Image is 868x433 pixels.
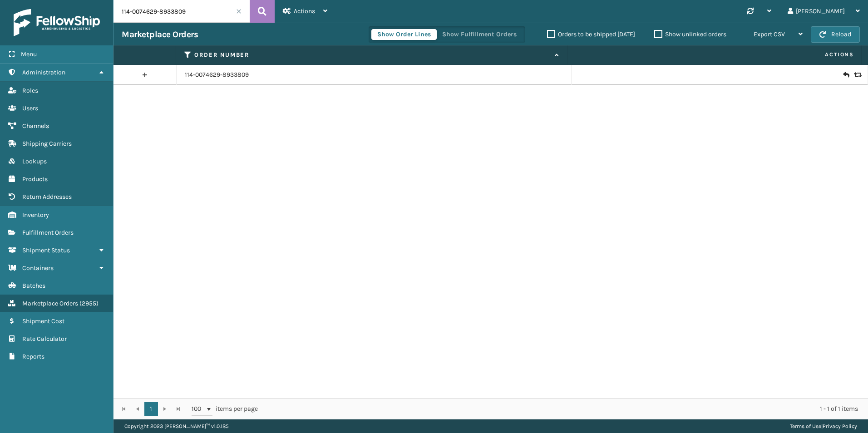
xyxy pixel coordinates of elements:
span: Shipping Carriers [22,140,72,148]
i: Replace [854,72,859,78]
div: | [790,419,857,433]
span: Users [22,104,38,112]
a: Terms of Use [790,423,821,429]
span: Containers [22,264,54,272]
span: Shipment Cost [22,317,64,325]
span: Batches [22,282,45,290]
div: 1 - 1 of 1 items [271,404,858,413]
span: Export CSV [754,30,785,38]
label: Show unlinked orders [654,30,726,38]
button: Show Fulfillment Orders [436,29,523,40]
button: Show Order Lines [371,29,437,40]
span: 100 [192,404,205,413]
label: Order Number [194,51,550,59]
a: 1 [144,402,158,416]
a: 114-0074629-8933809 [185,70,249,79]
span: Channels [22,122,49,130]
span: items per page [192,402,258,416]
i: Create Return Label [843,70,848,79]
span: Actions [294,7,315,15]
button: Reload [811,26,860,43]
span: Reports [22,353,44,360]
span: Return Addresses [22,193,72,201]
span: Administration [22,69,65,76]
span: ( 2955 ) [79,300,99,307]
span: Fulfillment Orders [22,229,74,236]
p: Copyright 2023 [PERSON_NAME]™ v 1.0.185 [124,419,229,433]
span: Rate Calculator [22,335,67,343]
span: Products [22,175,48,183]
span: Shipment Status [22,246,70,254]
span: Menu [21,50,37,58]
span: Lookups [22,157,47,165]
a: Privacy Policy [823,423,857,429]
span: Actions [571,47,859,62]
span: Inventory [22,211,49,219]
label: Orders to be shipped [DATE] [547,30,635,38]
span: Marketplace Orders [22,300,78,307]
h3: Marketplace Orders [122,29,198,40]
img: logo [14,9,100,36]
span: Roles [22,87,38,94]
